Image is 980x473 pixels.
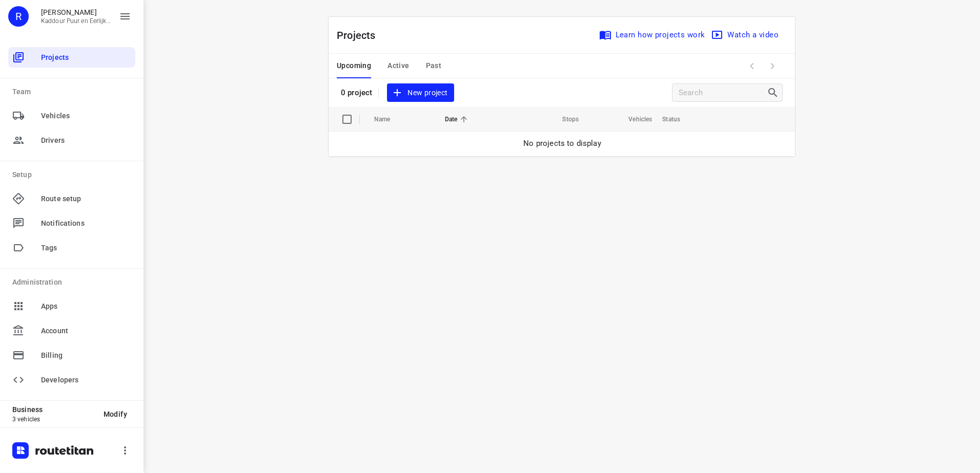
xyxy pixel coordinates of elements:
span: Stops [549,113,579,125]
p: Team [12,87,135,97]
div: Search [767,87,782,99]
button: Modify [95,405,135,423]
div: Apps [8,296,135,316]
span: Projects [41,52,131,63]
span: Developers [41,375,131,385]
span: Status [662,113,693,125]
span: Tags [41,243,131,253]
span: Name [374,113,404,125]
span: Account [41,326,131,336]
div: R [8,6,29,27]
span: Notifications [41,218,131,229]
span: Vehicles [615,113,652,125]
p: Rachid Kaddour [41,8,111,16]
p: Projects [337,28,384,43]
input: Search projects [679,85,767,101]
p: Administration [12,277,135,288]
span: Drivers [41,135,131,146]
div: Notifications [8,213,135,233]
div: Developers [8,370,135,390]
span: Route setup [41,193,131,204]
span: Active [387,59,409,72]
div: Route setup [8,188,135,209]
span: New project [393,87,447,99]
p: Business [12,405,95,414]
span: Past [426,59,442,72]
div: Drivers [8,130,135,150]
div: Projects [8,47,135,68]
span: Upcoming [337,59,371,72]
p: Kaddour Puur en Eerlijk Vlees B.V. [41,17,111,25]
p: 0 project [341,88,372,97]
p: Setup [12,169,135,180]
div: Account [8,320,135,341]
span: Previous Page [742,56,762,76]
div: Vehicles [8,105,135,126]
p: 3 vehicles [12,416,95,423]
span: Date [445,113,471,125]
span: Billing [41,350,131,361]
span: Modify [104,410,127,418]
span: Next Page [762,56,783,76]
div: Billing [8,345,135,365]
span: Vehicles [41,111,131,121]
div: Tags [8,238,135,258]
span: Apps [41,301,131,312]
button: New project [387,83,454,102]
